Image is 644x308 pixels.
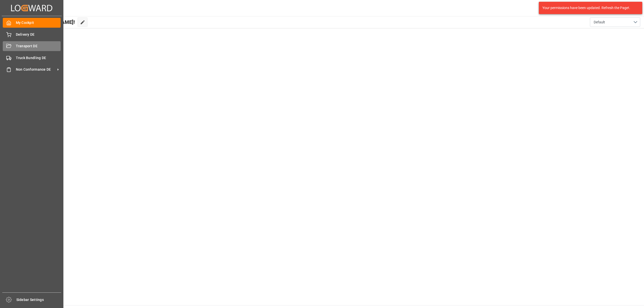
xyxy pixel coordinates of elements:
button: open menu [590,17,640,27]
a: My Cockpit [3,18,61,28]
span: Truck Bundling DE [16,55,61,61]
span: Sidebar Settings [16,297,61,302]
span: My Cockpit [16,20,61,25]
span: Default [594,20,605,25]
span: Transport DE [16,43,61,49]
a: Truck Bundling DE [3,53,61,63]
div: Your permissions have been updated. Refresh the Page!. [542,5,635,11]
a: Transport DE [3,41,61,51]
a: Delivery DE [3,29,61,39]
span: Non Conformance DE [16,67,56,72]
span: Delivery DE [16,32,61,37]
